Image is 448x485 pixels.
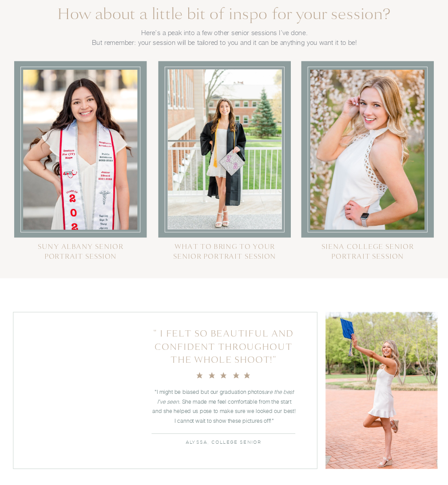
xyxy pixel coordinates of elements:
[151,439,295,446] p: alyssa, College senior
[14,242,147,270] a: SUNY ALBANY seniorportrait session
[14,242,147,270] nav: SUNY ALBANY senior portrait session
[301,242,434,270] a: Siena college senior portrait session
[83,28,365,52] p: Here’s a peak into a few other senior sessions I’ve done. But remember: your session will be tail...
[151,327,295,342] p: " I felt so beautiful and confident throughout the whole shoot!"
[157,388,294,405] i: are the best I’ve seen
[159,242,291,265] a: What to Bring to YourSenior Portrait Session
[159,242,291,265] nav: What to Bring to Your Senior Portrait Session
[152,387,296,428] p: "I might be biased but our graduation photos . She made me feel comfortable from the start and sh...
[48,3,400,14] h2: How about a little bit of inspo for your session?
